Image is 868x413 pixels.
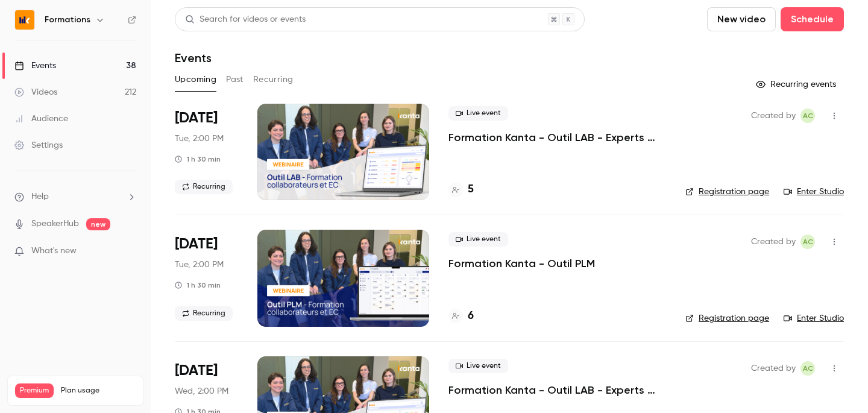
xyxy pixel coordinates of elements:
a: Formation Kanta - Outil LAB - Experts Comptables & Collaborateurs [448,383,666,397]
span: Recurring [175,180,233,194]
span: [DATE] [175,109,218,128]
span: AC [803,235,813,249]
h4: 5 [468,181,474,198]
span: Anaïs Cachelou [800,235,815,249]
a: SpeakerHub [31,218,79,230]
h1: Events [175,51,212,65]
span: Plan usage [61,386,136,396]
div: Oct 7 Tue, 2:00 PM (Europe/Paris) [175,230,238,326]
button: Recurring events [750,75,844,94]
span: new [86,218,110,230]
span: AC [803,109,813,123]
div: 1 h 30 min [175,280,221,290]
span: Premium [15,383,54,398]
a: Registration page [685,312,769,324]
button: Recurring [253,70,294,89]
div: Events [14,60,56,72]
span: Wed, 2:00 PM [175,385,228,397]
span: Tue, 2:00 PM [175,259,224,271]
button: Upcoming [175,70,216,89]
a: Registration page [685,186,769,198]
span: [DATE] [175,361,218,380]
img: Formations [15,10,34,30]
span: Tue, 2:00 PM [175,133,224,145]
button: Past [226,70,244,89]
span: Anaïs Cachelou [800,361,815,376]
div: Search for videos or events [185,13,306,26]
button: New video [707,7,776,31]
a: Enter Studio [784,186,844,198]
span: Help [31,191,49,203]
li: help-dropdown-opener [14,191,136,203]
span: Live event [448,232,508,247]
span: Live event [448,359,508,373]
a: Formation Kanta - Outil LAB - Experts Comptables & Collaborateurs [448,130,666,145]
span: Anaïs Cachelou [800,109,815,123]
a: Enter Studio [784,312,844,324]
span: Recurring [175,306,233,321]
span: Created by [751,109,796,123]
span: Created by [751,361,796,376]
h4: 6 [468,308,474,324]
iframe: Noticeable Trigger [122,246,136,257]
span: [DATE] [175,235,218,254]
span: Created by [751,235,796,249]
span: AC [803,361,813,376]
div: 1 h 30 min [175,154,221,164]
a: Formation Kanta - Outil PLM [448,256,595,271]
span: What's new [31,245,77,257]
h6: Formations [45,14,90,26]
div: Audience [14,113,68,125]
a: 5 [448,181,474,198]
div: Oct 7 Tue, 2:00 PM (Europe/Paris) [175,104,238,200]
div: Settings [14,139,63,151]
button: Schedule [781,7,844,31]
span: Live event [448,106,508,121]
a: 6 [448,308,474,324]
div: Videos [14,86,57,98]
